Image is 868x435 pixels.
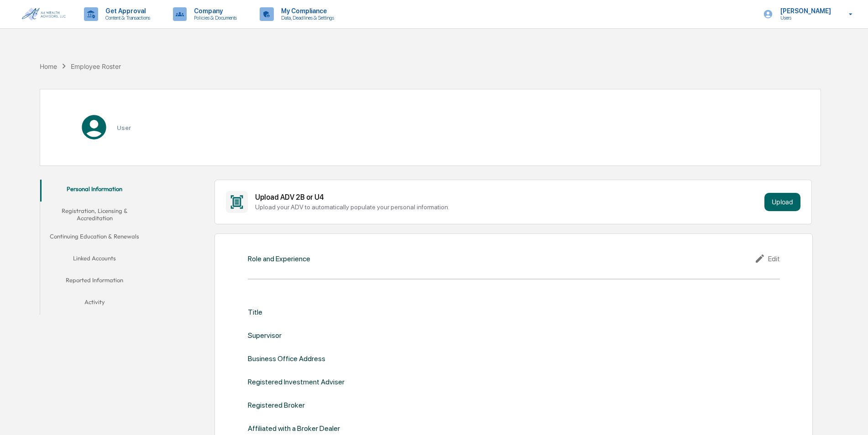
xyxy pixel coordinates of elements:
div: Upload your ADV to automatically populate your personal information. [255,203,760,211]
div: Edit [754,253,780,264]
h3: User [117,124,131,131]
div: Affiliated with a Broker Dealer [248,424,340,433]
div: Title [248,308,262,316]
button: Activity [40,293,149,315]
p: Company [187,7,241,15]
button: Reported Information [40,271,149,293]
button: Linked Accounts [40,249,149,271]
p: [PERSON_NAME] [773,7,836,15]
button: Registration, Licensing & Accreditation [40,202,149,228]
img: logo [22,8,66,21]
div: Supervisor [248,331,282,340]
p: Data, Deadlines & Settings [274,15,339,21]
p: Users [773,15,836,21]
p: Get Approval [98,7,155,15]
div: Role and Experience [248,254,310,263]
div: Employee Roster [71,62,121,70]
div: Business Office Address [248,354,325,363]
p: Content & Transactions [98,15,155,21]
div: Registered Investment Adviser [248,378,345,386]
p: My Compliance [274,7,339,15]
div: secondary tabs example [40,180,149,315]
button: Upload [764,193,800,211]
div: Upload ADV 2B or U4 [255,193,760,202]
div: Home [40,62,57,70]
button: Personal Information [40,180,149,202]
p: Policies & Documents [187,15,241,21]
div: Registered Broker [248,401,305,409]
button: Continuing Education & Renewals [40,227,149,249]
